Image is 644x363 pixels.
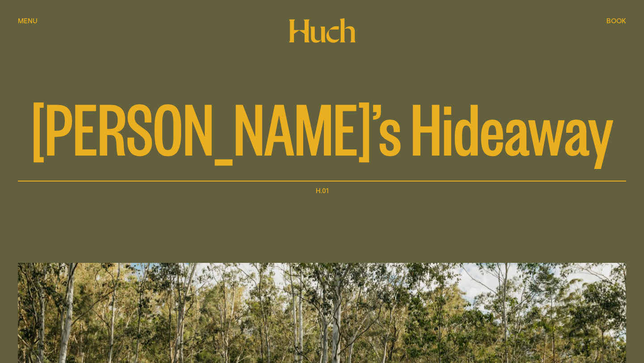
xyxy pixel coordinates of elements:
span: [PERSON_NAME]’s Hideaway [31,90,613,162]
button: show menu [18,16,38,27]
span: Book [606,17,626,24]
h1: H.01 [316,185,329,196]
button: show booking tray [606,16,626,27]
span: Menu [18,17,38,24]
